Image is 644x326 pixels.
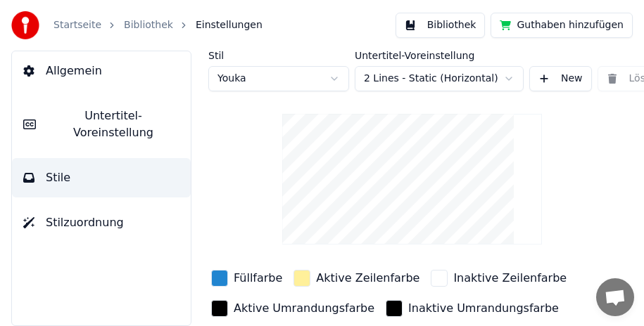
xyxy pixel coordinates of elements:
button: Guthaben hinzufügen [491,13,633,38]
button: Inaktive Zeilenfarbe [428,267,569,289]
label: Stil [208,51,349,60]
div: Aktive Umrandungsfarbe [234,300,374,317]
div: Aktive Zeilenfarbe [316,270,419,287]
button: Bibliothek [396,13,486,38]
span: Untertitel-Voreinstellung [47,107,179,141]
button: Allgemein [12,51,191,91]
a: Bibliothek [124,18,173,32]
a: Startseite [53,18,101,32]
button: Aktive Umrandungsfarbe [208,297,377,320]
div: Inaktive Zeilenfarbe [453,270,567,287]
button: New [529,66,592,91]
button: Stilzuordnung [12,203,191,242]
label: Untertitel-Voreinstellung [355,51,524,60]
button: Untertitel-Voreinstellung [12,96,191,152]
div: Füllfarbe [234,270,282,287]
img: youka [11,11,39,39]
button: Stile [12,158,191,197]
div: Inaktive Umrandungsfarbe [408,300,559,317]
nav: breadcrumb [53,18,263,32]
button: Inaktive Umrandungsfarbe [383,297,562,320]
button: Aktive Zeilenfarbe [291,267,422,289]
span: Stile [46,169,70,186]
a: Chat öffnen [596,278,634,316]
button: Füllfarbe [208,267,285,289]
span: Stilzuordnung [46,214,124,231]
span: Einstellungen [196,18,263,32]
span: Allgemein [46,63,102,79]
